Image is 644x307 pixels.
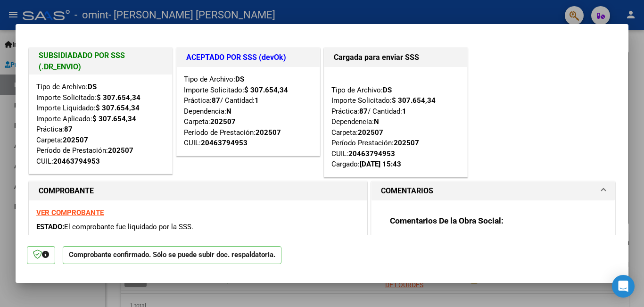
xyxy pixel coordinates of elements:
[383,86,392,94] strong: DS
[92,115,136,123] strong: $ 307.654,34
[184,74,313,149] div: Tipo de Archivo: Importe Solicitado: Práctica: / Cantidad: Dependencia: Carpeta: Período de Prest...
[96,104,140,112] strong: $ 307.654,34
[372,182,615,200] mat-expansion-panel-header: COMENTARIOS
[235,75,244,83] strong: DS
[331,74,460,170] div: Tipo de Archivo: Importe Solicitado: Práctica: / Cantidad: Dependencia: Carpeta: Período Prestaci...
[256,128,281,137] strong: 202507
[244,86,288,94] strong: $ 307.654,34
[210,117,236,126] strong: 202507
[359,107,368,116] strong: 87
[53,156,100,167] div: 20463794953
[64,223,193,231] span: El comprobante fue liquidado por la SSS.
[381,185,433,197] h1: COMENTARIOS
[390,216,504,225] strong: Comentarios De la Obra Social:
[64,125,73,133] strong: 87
[402,107,406,116] strong: 1
[348,149,395,159] div: 20463794953
[212,96,220,105] strong: 87
[36,223,64,231] span: ESTADO:
[39,186,94,195] strong: COMPROBANTE
[186,52,310,63] h1: ACEPTADO POR SSS (devOk)
[334,52,458,63] h1: Cargada para enviar SSS
[390,234,596,276] p: Estimada se verifica que no está cargada la factura; recuerde cargar primero la imagen de la fact...
[97,93,140,102] strong: $ 307.654,34
[360,160,401,168] strong: [DATE] 15:43
[108,146,133,155] strong: 202507
[36,82,165,166] div: Tipo de Archivo: Importe Solicitado: Importe Liquidado: Importe Aplicado: Práctica: Carpeta: Perí...
[39,50,163,73] h1: SUBSIDIADADO POR SSS (.DR_ENVIO)
[612,275,635,298] div: Open Intercom Messenger
[226,107,231,116] strong: N
[358,128,383,137] strong: 202507
[374,117,379,126] strong: N
[63,246,281,265] p: Comprobante confirmado. Sólo se puede subir doc. respaldatoria.
[201,138,248,149] div: 20463794953
[394,139,419,147] strong: 202507
[255,96,259,105] strong: 1
[88,83,97,91] strong: DS
[63,136,88,144] strong: 202507
[392,96,436,105] strong: $ 307.654,34
[36,208,104,217] a: VER COMPROBANTE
